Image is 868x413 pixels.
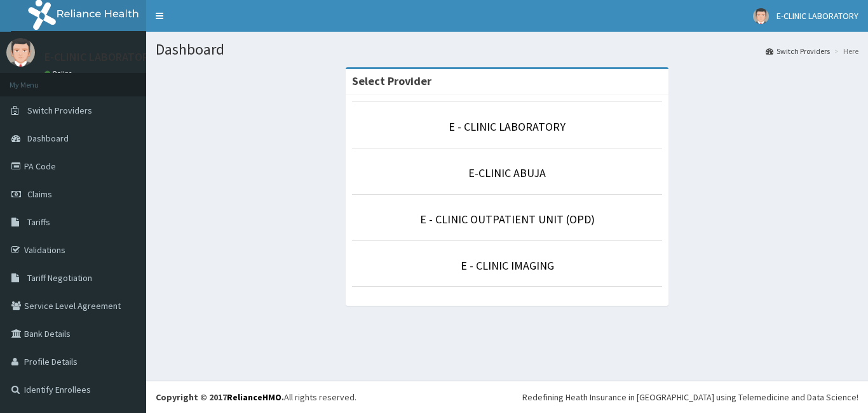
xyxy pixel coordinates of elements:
[449,119,566,134] a: E - CLINIC LABORATORY
[44,69,75,78] a: Online
[461,258,554,273] a: E - CLINIC IMAGING
[27,272,92,284] span: Tariff Negotiation
[27,188,52,200] span: Claims
[776,10,858,22] span: E-CLINIC LABORATORY
[44,51,154,63] p: E-CLINIC LABORATORY
[27,105,92,116] span: Switch Providers
[27,133,69,144] span: Dashboard
[831,46,858,56] li: Here
[227,391,281,403] a: RelianceHMO
[156,41,858,58] h1: Dashboard
[522,391,858,403] div: Redefining Heath Insurance in [GEOGRAPHIC_DATA] using Telemedicine and Data Science!
[420,212,595,226] a: E - CLINIC OUTPATIENT UNIT (OPD)
[468,166,546,180] a: E-CLINIC ABUJA
[27,216,50,228] span: Tariffs
[6,38,35,67] img: User Image
[146,381,868,413] footer: All rights reserved.
[352,74,431,88] strong: Select Provider
[753,8,769,24] img: User Image
[156,391,284,403] strong: Copyright © 2017 .
[766,46,830,56] a: Switch Providers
